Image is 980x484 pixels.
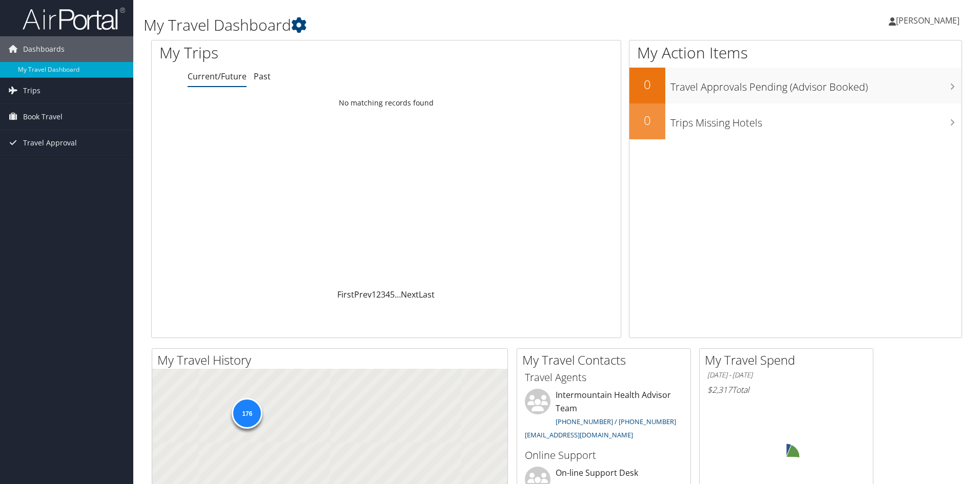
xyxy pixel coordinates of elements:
a: Last [419,289,435,300]
h2: 0 [629,76,665,93]
a: 1 [372,289,376,300]
span: Book Travel [23,104,63,130]
a: Next [401,289,419,300]
h2: My Travel History [157,351,507,369]
h3: Trips Missing Hotels [670,111,962,130]
h1: My Travel Dashboard [144,14,695,36]
h6: [DATE] - [DATE] [707,370,865,380]
div: 176 [232,398,262,429]
a: 4 [385,289,390,300]
h1: My Action Items [629,42,962,64]
span: Dashboards [23,36,65,62]
h2: My Travel Contacts [522,351,690,369]
a: 3 [381,289,385,300]
h2: 0 [629,112,665,129]
span: Travel Approval [23,130,77,156]
a: 2 [376,289,381,300]
a: 0Trips Missing Hotels [629,103,962,139]
a: 0Travel Approvals Pending (Advisor Booked) [629,68,962,103]
span: [PERSON_NAME] [896,15,959,26]
a: [PERSON_NAME] [889,5,970,36]
a: [EMAIL_ADDRESS][DOMAIN_NAME] [525,430,633,439]
a: Past [254,71,271,82]
h3: Travel Approvals Pending (Advisor Booked) [670,75,962,94]
h3: Online Support [525,448,683,462]
img: airportal-logo.png [23,7,125,31]
span: Trips [23,78,40,103]
h2: My Travel Spend [705,351,873,369]
li: Intermountain Health Advisor Team [520,389,688,444]
a: 5 [390,289,395,300]
a: Current/Future [188,71,247,82]
h1: My Trips [159,42,418,64]
span: … [395,289,401,300]
a: Prev [354,289,372,300]
h6: Total [707,384,865,395]
td: No matching records found [152,94,621,112]
span: $2,317 [707,384,732,395]
h3: Travel Agents [525,370,683,385]
a: [PHONE_NUMBER] / [PHONE_NUMBER] [556,417,676,426]
a: First [337,289,354,300]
